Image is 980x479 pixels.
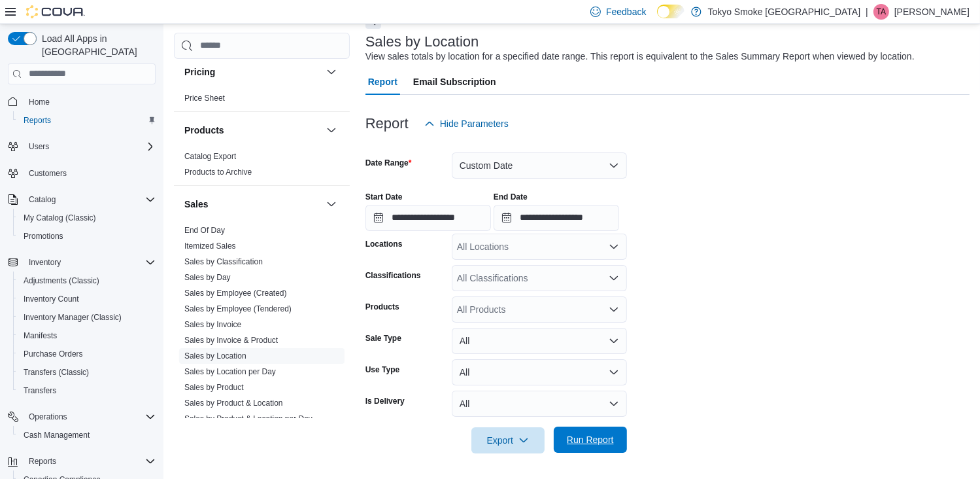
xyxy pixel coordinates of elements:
[365,192,403,202] label: Start Date
[13,345,161,363] button: Purchase Orders
[3,253,161,272] button: Inventory
[184,198,321,211] button: Sales
[18,364,94,380] a: Transfers (Classic)
[365,116,409,132] h3: Report
[24,192,61,207] button: Catalog
[365,239,403,249] label: Locations
[184,351,246,361] span: Sales by Location
[174,149,350,185] div: Products
[184,226,225,235] a: End Of Day
[877,4,886,20] span: TA
[184,168,252,177] a: Products to Archive
[3,137,161,156] button: Users
[3,92,161,111] button: Home
[894,4,970,20] p: [PERSON_NAME]
[184,152,236,161] a: Catalog Export
[13,327,161,345] button: Manifests
[324,196,339,212] button: Sales
[184,257,263,267] span: Sales by Classification
[184,257,263,266] a: Sales by Classification
[3,408,161,426] button: Operations
[13,363,161,381] button: Transfers (Classic)
[29,194,56,205] span: Catalog
[29,257,61,268] span: Inventory
[24,409,156,425] span: Operations
[24,139,54,154] button: Users
[3,190,161,209] button: Catalog
[18,310,156,325] span: Inventory Manager (Classic)
[413,69,496,95] span: Email Subscription
[184,319,241,330] span: Sales by Invoice
[554,427,627,453] button: Run Report
[24,231,63,241] span: Promotions
[365,364,399,375] label: Use Type
[184,335,278,346] span: Sales by Invoice & Product
[13,227,161,245] button: Promotions
[24,165,156,181] span: Customers
[365,396,405,406] label: Is Delivery
[365,333,401,344] label: Sale Type
[18,291,84,307] a: Inventory Count
[365,34,479,50] h3: Sales by Location
[24,294,79,304] span: Inventory Count
[24,367,89,378] span: Transfers (Classic)
[13,381,161,400] button: Transfers
[18,228,156,244] span: Promotions
[184,304,292,314] span: Sales by Employee (Tendered)
[174,222,350,448] div: Sales
[184,398,283,408] span: Sales by Product & Location
[18,346,88,362] a: Purchase Orders
[18,273,156,289] span: Adjustments (Classic)
[29,141,49,152] span: Users
[440,117,509,130] span: Hide Parameters
[452,391,627,417] button: All
[324,64,339,80] button: Pricing
[18,328,62,344] a: Manifests
[184,225,225,236] span: End Of Day
[24,330,57,341] span: Manifests
[419,111,514,137] button: Hide Parameters
[24,430,90,440] span: Cash Management
[365,205,491,231] input: Press the down key to open a popover containing a calendar.
[479,427,537,453] span: Export
[184,382,244,393] span: Sales by Product
[18,427,156,443] span: Cash Management
[184,414,313,423] a: Sales by Product & Location per Day
[365,50,915,63] div: View sales totals by location for a specified date range. This report is equivalent to the Sales ...
[368,69,397,95] span: Report
[184,124,321,137] button: Products
[657,5,684,18] input: Dark Mode
[184,65,321,79] button: Pricing
[184,304,292,313] a: Sales by Employee (Tendered)
[184,399,283,408] a: Sales by Product & Location
[26,5,85,18] img: Cova
[365,270,421,281] label: Classifications
[24,349,83,359] span: Purchase Orders
[29,456,56,467] span: Reports
[13,426,161,444] button: Cash Management
[184,272,231,283] span: Sales by Day
[873,4,889,20] div: Tina Alaouze
[24,275,99,286] span: Adjustments (Classic)
[24,255,66,270] button: Inventory
[324,122,339,138] button: Products
[609,304,619,315] button: Open list of options
[24,115,51,126] span: Reports
[18,383,156,399] span: Transfers
[184,366,276,377] span: Sales by Location per Day
[184,383,244,392] a: Sales by Product
[184,124,224,137] h3: Products
[184,367,276,376] a: Sales by Location per Day
[708,4,861,20] p: Tokyo Smoke [GEOGRAPHIC_DATA]
[24,409,73,425] button: Operations
[184,198,209,211] h3: Sales
[184,151,236,162] span: Catalog Export
[184,241,236,251] a: Itemized Sales
[18,427,95,443] a: Cash Management
[184,351,246,361] a: Sales by Location
[365,302,399,312] label: Products
[184,65,215,79] h3: Pricing
[567,433,614,446] span: Run Report
[24,385,56,396] span: Transfers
